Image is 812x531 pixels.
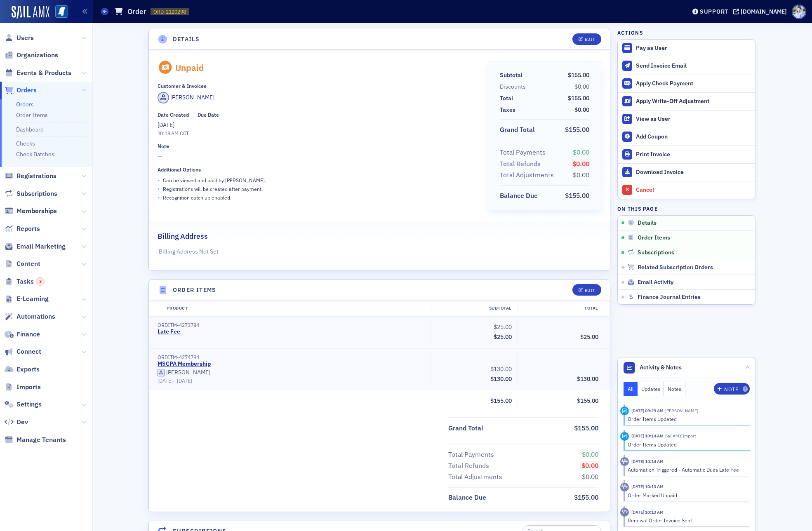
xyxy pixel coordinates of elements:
[631,433,664,439] time: 10/2/2025 10:14 AM
[153,8,186,15] span: ORD-2120298
[16,294,49,303] span: E-Learning
[618,40,756,57] button: Pay as User
[16,365,40,374] span: Exports
[490,397,512,404] span: $155.00
[5,51,58,60] a: Organizations
[158,328,180,336] a: Late Fee
[638,219,657,227] span: Details
[16,400,42,409] span: Settings
[636,151,751,158] div: Print Invoice
[574,83,589,90] span: $0.00
[733,9,790,14] button: [DOMAIN_NAME]
[431,305,517,312] div: Subtotal
[5,86,37,95] a: Orders
[620,406,629,415] div: Activity
[500,106,518,114] span: Taxes
[16,259,40,268] span: Content
[500,125,535,135] div: Grand Total
[741,8,787,15] div: [DOMAIN_NAME]
[700,8,728,15] div: Support
[618,181,756,199] button: Cancel
[49,5,68,19] a: View Homepage
[161,305,431,312] div: Product
[5,277,45,286] a: Tasks3
[631,458,664,464] time: 10/2/2025 10:14 AM
[724,387,738,392] div: Note
[628,466,744,473] div: Automation Triggered - Automatic Dues Late Fee
[158,354,425,360] div: ORDITM-4274794
[517,305,604,312] div: Total
[490,365,512,373] span: $130.00
[631,509,664,515] time: 7/1/2025 10:13 AM
[631,408,664,414] time: 10/6/2025 09:29 AM
[5,330,40,339] a: Finance
[582,450,598,458] span: $0.00
[500,191,538,201] div: Balance Due
[664,433,696,439] span: SailAMX Import
[198,121,219,129] span: —
[448,493,489,503] span: Balance Due
[574,493,598,501] span: $155.00
[714,383,750,395] button: Note
[5,33,34,42] a: Users
[628,491,744,499] div: Order Marked Unpaid
[628,415,744,423] div: Order Items Updated
[5,259,40,268] a: Content
[55,5,68,18] img: SailAMX
[500,82,526,91] div: Discounts
[565,125,589,134] span: $155.00
[448,472,505,482] span: Total Adjustments
[158,322,425,328] div: ORDITM-4273784
[618,163,756,181] a: Download Invoice
[5,294,49,303] a: E-Learning
[620,432,629,441] div: Activity
[16,242,66,251] span: Email Marketing
[5,68,71,78] a: Events & Products
[5,347,41,356] a: Connect
[158,112,189,118] div: Date Created
[638,249,674,256] span: Subscriptions
[163,176,266,184] p: Can be viewed and paid by [PERSON_NAME] .
[448,493,486,503] div: Balance Due
[581,461,598,470] span: $0.00
[573,171,589,179] span: $0.00
[618,92,756,110] button: Apply Write-Off Adjustment
[16,68,71,78] span: Events & Products
[158,377,173,384] span: [DATE]
[636,169,751,176] div: Download Invoice
[572,284,601,296] button: Edit
[159,247,600,256] p: Billing Address Not Set
[618,128,756,146] button: Add Coupon
[565,191,589,200] span: $155.00
[500,148,548,157] span: Total Payments
[158,143,169,149] div: Note
[158,130,179,136] time: 10:13 AM
[500,125,538,135] span: Grand Total
[5,207,57,216] a: Memberships
[572,160,589,168] span: $0.00
[636,115,751,123] div: View as User
[636,98,751,105] div: Apply Write-Off Adjustment
[178,130,189,136] span: CDT
[573,148,589,156] span: $0.00
[158,92,215,103] a: [PERSON_NAME]
[638,279,673,286] span: Email Activity
[500,148,546,157] div: Total Payments
[618,110,756,128] button: View as User
[16,33,34,42] span: Users
[16,224,40,233] span: Reports
[158,167,201,173] div: Additional Options
[5,189,57,198] a: Subscriptions
[624,382,638,396] button: All
[36,277,45,286] div: 3
[617,205,756,212] h4: On this page
[163,185,263,193] p: Registrations will be created after payment.
[177,377,192,384] span: [DATE]
[618,57,756,75] button: Send Invoice Email
[16,111,48,119] a: Order Items
[500,71,523,80] div: Subtotal
[500,71,525,80] span: Subtotal
[494,323,512,331] span: $25.00
[16,330,40,339] span: Finance
[638,382,664,396] button: Updates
